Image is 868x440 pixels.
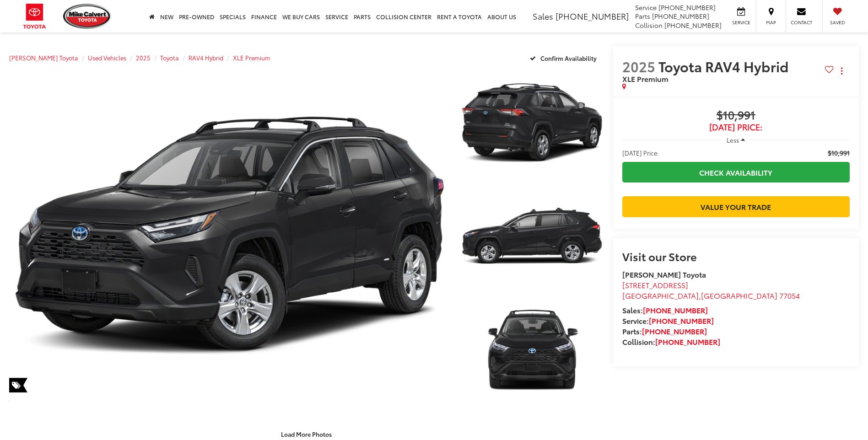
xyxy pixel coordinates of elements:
a: Toyota [160,54,179,62]
img: 2025 Toyota RAV4 Hybrid XLE Premium [5,67,454,404]
a: [PHONE_NUMBER] [649,315,714,326]
span: $10,991 [828,148,850,157]
a: Used Vehicles [88,54,126,62]
span: Saved [827,19,847,26]
strong: [PERSON_NAME] Toyota [622,269,706,279]
button: Confirm Availability [525,50,604,66]
strong: Collision: [622,336,720,347]
a: Expand Photo 2 [460,182,604,290]
span: Confirm Availability [540,54,597,62]
span: [DATE] Price: [622,123,850,132]
a: [PERSON_NAME] Toyota [9,54,78,62]
span: Toyota RAV4 Hybrid [658,56,792,76]
span: [GEOGRAPHIC_DATA] [701,290,777,300]
button: Less [722,132,750,148]
strong: Sales: [622,305,708,315]
h2: Visit our Store [622,250,850,262]
a: XLE Premium [233,54,270,62]
span: [PHONE_NUMBER] [658,3,716,12]
span: [PHONE_NUMBER] [664,21,722,30]
a: Expand Photo 1 [460,69,604,177]
span: Sales [533,10,553,22]
img: Mike Calvert Toyota [63,4,112,29]
strong: Service: [622,315,714,326]
a: [STREET_ADDRESS] [GEOGRAPHIC_DATA],[GEOGRAPHIC_DATA] 77054 [622,279,800,300]
span: , [622,290,800,300]
a: Expand Photo 3 [460,295,604,402]
span: 2025 [622,56,655,76]
span: XLE Premium [622,73,669,84]
span: [PHONE_NUMBER] [652,11,709,21]
span: [DATE] Price: [622,148,659,157]
span: Special [9,378,27,392]
strong: Parts: [622,326,707,336]
span: Map [761,19,781,26]
span: 77054 [779,290,800,300]
span: Contact [791,19,812,26]
span: $10,991 [622,109,850,123]
span: [PHONE_NUMBER] [555,10,629,22]
span: Service [731,19,751,26]
a: Expand Photo 0 [9,69,450,402]
img: 2025 Toyota RAV4 Hybrid XLE Premium [458,68,605,178]
span: Collision [635,21,663,30]
span: Service [635,3,657,12]
span: Less [727,136,739,144]
span: [STREET_ADDRESS] [622,279,688,290]
a: Check Availability [622,162,850,182]
img: 2025 Toyota RAV4 Hybrid XLE Premium [458,294,605,404]
a: [PHONE_NUMBER] [642,326,707,336]
span: [GEOGRAPHIC_DATA] [622,290,699,300]
button: Actions [834,63,850,79]
a: [PHONE_NUMBER] [643,305,708,315]
a: 2025 [136,54,151,62]
span: Parts [635,11,650,21]
a: Value Your Trade [622,196,850,217]
img: 2025 Toyota RAV4 Hybrid XLE Premium [458,181,605,291]
a: [PHONE_NUMBER] [655,336,720,347]
span: dropdown dots [841,67,842,75]
a: RAV4 Hybrid [189,54,223,62]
